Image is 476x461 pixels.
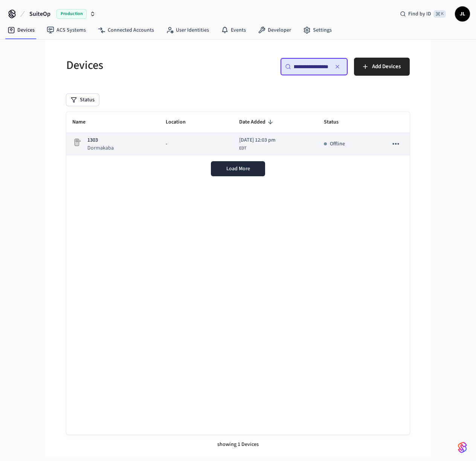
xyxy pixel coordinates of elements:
[239,136,276,152] div: America/New_York
[458,441,467,453] img: SeamLogoGradient.69752ec5.svg
[354,58,410,76] button: Add Devices
[455,6,470,21] button: JL
[87,144,114,152] p: Dormakaba
[408,10,431,18] span: Find by ID
[433,10,446,18] span: ⌘ K
[41,23,92,37] a: ACS Systems
[372,62,401,72] span: Add Devices
[166,140,167,148] span: -
[72,138,81,147] img: Placeholder Lock Image
[211,161,265,176] button: Load More
[56,9,87,19] span: Production
[66,58,233,73] h5: Devices
[297,23,338,37] a: Settings
[456,7,469,21] span: JL
[252,23,297,37] a: Developer
[215,23,252,37] a: Events
[87,136,114,144] p: 1303
[394,7,452,21] div: Find by ID⌘ K
[66,112,410,155] table: sticky table
[72,116,95,128] span: Name
[239,116,275,128] span: Date Added
[330,140,345,148] p: Offline
[226,165,250,172] span: Load More
[2,23,41,37] a: Devices
[324,116,348,128] span: Status
[239,145,246,152] span: EDT
[166,116,195,128] span: Location
[66,435,410,455] div: showing 1 Devices
[92,23,160,37] a: Connected Accounts
[29,9,50,18] span: SuiteOp
[239,136,276,144] span: [DATE] 12:03 pm
[160,23,215,37] a: User Identities
[66,94,99,106] button: Status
